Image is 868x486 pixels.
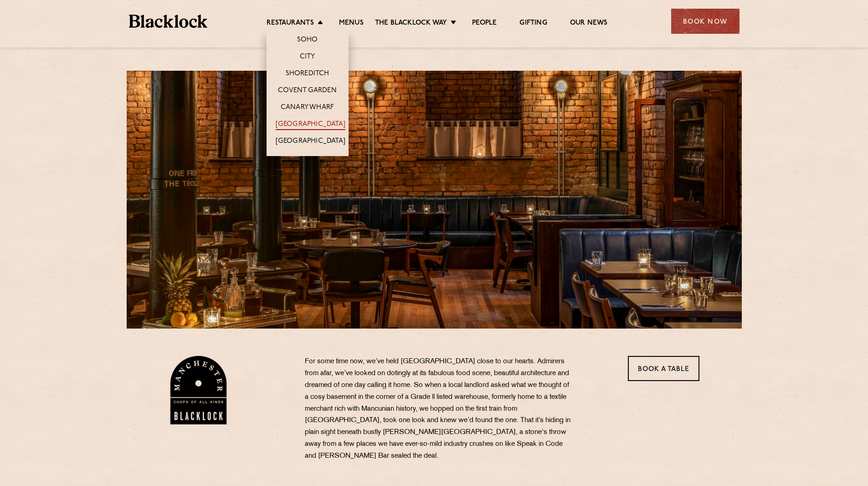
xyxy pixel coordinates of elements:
a: People [472,19,497,29]
a: Covent Garden [278,86,337,96]
a: The Blacklock Way [375,19,447,29]
img: BL_Textured_Logo-footer-cropped.svg [129,15,208,28]
a: [GEOGRAPHIC_DATA] [276,120,345,130]
a: Canary Wharf [281,103,334,113]
a: Menus [339,19,364,29]
a: Book a Table [628,356,699,381]
a: Gifting [519,19,547,29]
img: BL_Manchester_Logo-bleed.png [169,356,228,424]
p: For some time now, we’ve held [GEOGRAPHIC_DATA] close to our hearts. Admirers from afar, we’ve lo... [305,356,574,462]
a: [GEOGRAPHIC_DATA] [276,137,345,147]
a: Restaurants [267,19,314,29]
a: Soho [297,36,318,46]
a: Shoreditch [286,69,329,79]
a: Our News [570,19,608,29]
a: City [300,52,315,63]
div: Book Now [671,9,740,34]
